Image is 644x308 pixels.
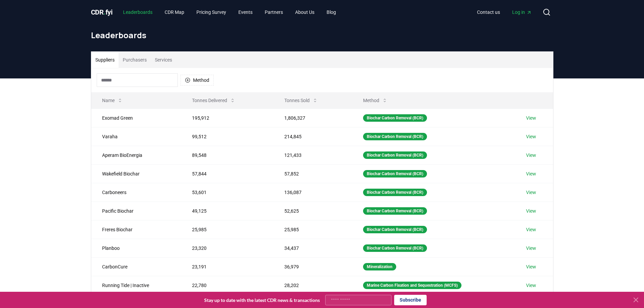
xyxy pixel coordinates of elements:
a: CDR Map [159,6,190,18]
td: CarbonCure [91,257,181,276]
div: Biochar Carbon Removal (BCR) [363,226,427,233]
a: Log in [507,6,537,18]
nav: Main [118,6,341,18]
a: Blog [321,6,341,18]
a: View [526,170,536,177]
button: Method [181,75,214,86]
a: View [526,115,536,121]
td: 121,433 [273,146,352,164]
td: 89,548 [181,146,273,164]
td: 25,985 [181,220,273,239]
span: Log in [512,9,532,16]
td: 22,780 [181,276,273,294]
a: View [526,189,536,196]
div: Marine Carbon Fixation and Sequestration (MCFS) [363,282,461,289]
span: . [103,8,105,16]
a: View [526,208,536,214]
h1: Leaderboards [91,30,553,41]
a: View [526,245,536,252]
td: Planboo [91,239,181,257]
a: Events [233,6,258,18]
td: 57,852 [273,164,352,183]
td: Aperam BioEnergia [91,146,181,164]
a: CDR.fyi [91,7,113,17]
div: Biochar Carbon Removal (BCR) [363,114,427,122]
a: View [526,282,536,289]
div: Biochar Carbon Removal (BCR) [363,170,427,177]
td: Wakefield Biochar [91,164,181,183]
a: View [526,226,536,233]
button: Tonnes Sold [279,94,323,107]
td: 214,845 [273,127,352,146]
td: 52,625 [273,202,352,220]
td: 25,985 [273,220,352,239]
td: Exomad Green [91,109,181,127]
button: Suppliers [91,52,119,68]
td: 23,191 [181,257,273,276]
button: Name [97,94,128,107]
td: 53,601 [181,183,273,202]
nav: Main [472,6,537,18]
td: 99,512 [181,127,273,146]
td: 1,806,327 [273,109,352,127]
a: View [526,152,536,159]
td: 136,087 [273,183,352,202]
button: Tonnes Delivered [187,94,241,107]
div: Mineralization [363,263,396,270]
button: Services [151,52,176,68]
div: Biochar Carbon Removal (BCR) [363,133,427,140]
td: Varaha [91,127,181,146]
button: Purchasers [119,52,151,68]
div: Biochar Carbon Removal (BCR) [363,207,427,215]
td: 36,979 [273,257,352,276]
td: Pacific Biochar [91,202,181,220]
div: Biochar Carbon Removal (BCR) [363,151,427,159]
td: Carboneers [91,183,181,202]
a: Contact us [472,6,505,18]
td: Freres Biochar [91,220,181,239]
div: Biochar Carbon Removal (BCR) [363,244,427,252]
td: 28,202 [273,276,352,294]
td: 34,437 [273,239,352,257]
button: Method [358,94,393,107]
a: View [526,263,536,270]
span: CDR fyi [91,8,113,16]
td: 195,912 [181,109,273,127]
td: Running Tide | Inactive [91,276,181,294]
td: 57,844 [181,164,273,183]
td: 49,125 [181,202,273,220]
td: 23,320 [181,239,273,257]
a: Pricing Survey [191,6,232,18]
a: About Us [290,6,320,18]
a: View [526,133,536,140]
a: Leaderboards [118,6,158,18]
div: Biochar Carbon Removal (BCR) [363,189,427,196]
a: Partners [259,6,288,18]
